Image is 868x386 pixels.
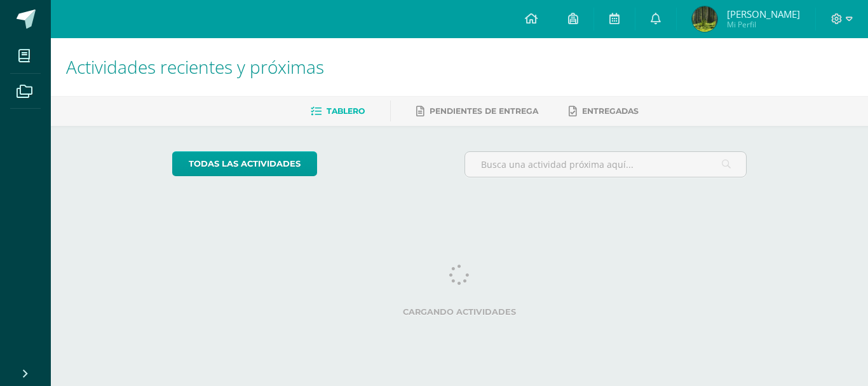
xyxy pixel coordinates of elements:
[66,55,324,79] span: Actividades recientes y próximas
[172,151,317,176] a: todas las Actividades
[327,106,365,116] span: Tablero
[311,101,365,121] a: Tablero
[416,101,538,121] a: Pendientes de entrega
[465,152,747,177] input: Busca una actividad próxima aquí...
[727,8,800,20] span: [PERSON_NAME]
[582,106,639,116] span: Entregadas
[569,101,639,121] a: Entregadas
[430,106,538,116] span: Pendientes de entrega
[172,307,747,317] label: Cargando actividades
[727,19,800,30] span: Mi Perfil
[692,6,717,32] img: 7156044ebbd9da597cb4f05813d6cce3.png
